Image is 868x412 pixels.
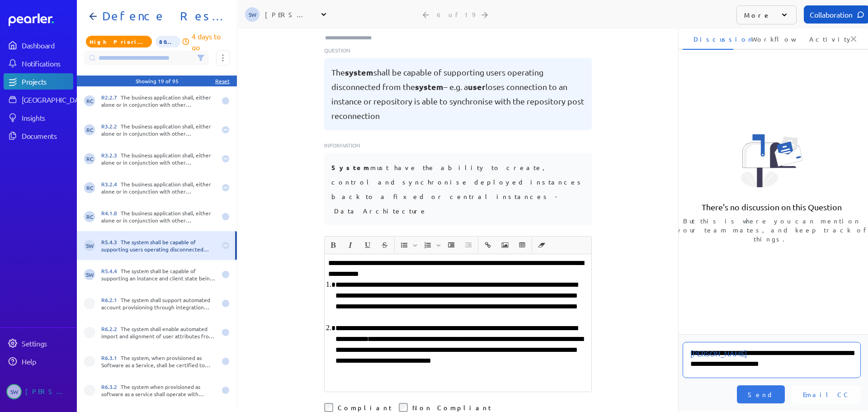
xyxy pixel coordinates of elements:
[460,237,476,253] span: Decrease Indent
[84,182,95,193] span: Robert Craig
[4,335,73,351] a: Settings
[84,211,95,222] span: Robert Craig
[514,237,530,253] button: Insert table
[377,237,392,253] button: Strike through
[534,237,549,253] button: Clear Formatting
[396,237,419,253] span: Insert Unordered List
[156,36,180,47] span: 80% of Questions Completed
[741,28,791,50] li: Workflow
[84,153,95,164] span: Robert Craig
[101,383,216,398] div: The system when provisioned as software as a service shall operate with ENTRAID Single Sign on
[101,383,121,390] span: R6.3.2
[25,384,71,399] div: [PERSON_NAME]
[324,46,592,54] p: Question
[331,65,585,123] pre: The shall be capable of supporting users operating disconnected from the – e.g. a loses connectio...
[342,237,359,253] span: Italic
[480,237,496,253] span: Insert link
[4,37,73,53] a: Dashboard
[22,131,72,140] div: Documents
[84,240,95,251] span: Steve Whittington
[6,384,22,399] span: Steve Whittington
[748,390,774,399] span: Send
[101,325,121,332] span: R6.2.2
[22,113,72,122] div: Insights
[101,267,216,282] div: The system shall be capable of supporting an instance and client state being disconnected from on...
[437,10,475,19] div: 6 of 19
[497,237,513,253] span: Insert Image
[702,202,842,213] p: There's no discussion on this Question
[84,269,95,280] span: Steve Whittington
[22,95,89,104] div: [GEOGRAPHIC_DATA]
[338,403,392,412] label: Compliant
[22,357,72,366] div: Help
[415,81,443,92] span: system
[101,94,216,108] div: The business application shall, either alone or in conjunction with other applications be designe...
[396,237,412,253] button: Insert Unordered List
[4,380,73,403] a: SW[PERSON_NAME]
[514,237,530,253] span: Insert table
[4,109,73,126] a: Insights
[331,160,585,218] pre: must have the ability to create, control and synchronise deployed instances back to a fixed or ce...
[101,123,121,130] span: R3.2.2
[101,180,121,188] span: R3.2.4
[101,354,216,369] div: The system, when provisioned as Software as a Service, shall be certified to host records up to a...
[324,33,380,43] input: Type here to add tags
[84,124,95,135] span: Robert Craig
[359,237,376,253] span: Underline
[675,216,868,243] p: But this is where you can mention your team mates, and keep track of things.
[792,385,861,403] button: Email CC
[22,77,72,86] div: Projects
[420,237,442,253] span: Insert Ordered List
[443,237,459,253] span: Increase Indent
[360,237,375,253] button: Underline
[101,94,121,101] span: R2.2.7
[215,77,230,85] div: Reset
[101,296,216,311] div: The system shall support automated account provisioning through integration with ServiceNow and/o...
[343,237,358,253] button: Italic
[245,7,259,22] span: Steve Whittington
[480,237,495,253] button: Insert link
[325,237,341,253] button: Bold
[101,123,216,137] div: The business application shall, either alone or in conjunction with other applications, be able t...
[325,237,341,253] span: Bold
[4,128,73,144] a: Documents
[99,9,222,24] h1: Defence Response 202509
[497,237,513,253] button: Insert Image
[101,152,121,159] span: R3.2.3
[192,31,230,52] p: 4 days to go
[84,95,95,106] span: Robert Craig
[533,237,550,253] span: Clear Formatting
[683,28,733,50] li: Discussion
[22,59,72,68] div: Notifications
[101,180,216,195] div: The business application shall, either alone or in conjunction with other applications, be able t...
[744,10,771,19] p: More
[101,238,216,253] div: The system shall be capable of supporting users operating disconnected from the system – e.g. a u...
[468,81,486,92] span: user
[331,163,370,171] span: System
[265,10,310,19] div: [PERSON_NAME]
[4,91,73,108] a: [GEOGRAPHIC_DATA]
[101,238,121,246] span: R5.4.3
[4,353,73,369] a: Help
[377,237,393,253] span: Strike through
[101,325,216,340] div: The system shall enable automated import and alignment of user attributes from ENTRAID
[101,209,216,224] div: The business application shall, either alone or in conjunction with other applications be able to...
[345,67,373,77] span: system
[101,354,121,361] span: R6.3.1
[4,73,73,90] a: Projects
[443,237,459,253] button: Increase Indent
[101,152,216,166] div: The business application shall, either alone or in conjunction with other applications, be able t...
[22,41,72,50] div: Dashboard
[412,403,491,412] label: Non Compliant
[136,77,179,85] div: Showing 19 of 95
[101,267,121,275] span: R5.4.4
[9,14,73,26] a: Dashboard
[86,36,152,47] span: Priority
[420,237,435,253] button: Insert Ordered List
[737,385,785,403] button: Send
[798,28,849,50] li: Activity
[22,339,72,348] div: Settings
[324,141,592,149] p: Information
[4,55,73,71] a: Notifications
[101,296,121,303] span: R6.2.1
